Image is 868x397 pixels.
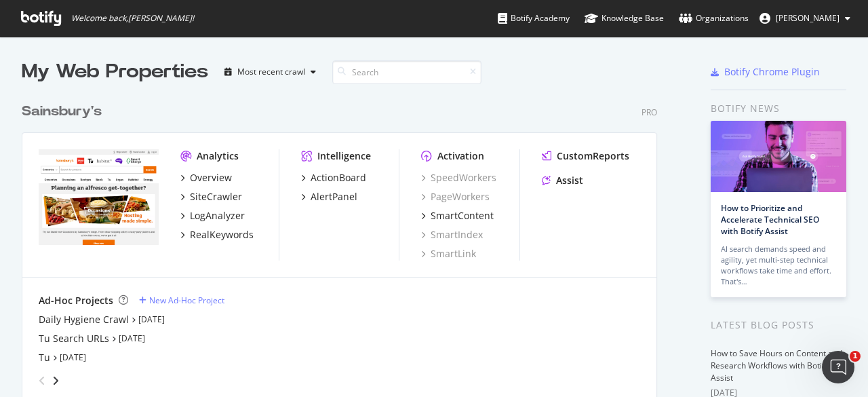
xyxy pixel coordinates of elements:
div: Sainsbury's [22,102,102,121]
button: [PERSON_NAME] [749,7,861,29]
input: Search [332,60,481,84]
a: ActionBoard [301,171,366,185]
div: AI search demands speed and agility, yet multi-step technical workflows take time and effort. Tha... [721,244,836,287]
div: LogAnalyzer [190,209,245,223]
a: Daily Hygiene Crawl [39,313,129,326]
a: Assist [542,174,583,187]
a: SiteCrawler [180,190,242,204]
a: CustomReports [542,149,629,163]
div: RealKeywords [190,228,254,242]
a: Botify Chrome Plugin [711,65,820,79]
div: CustomReports [557,149,629,163]
div: ActionBoard [311,171,366,185]
a: AlertPanel [301,190,357,204]
a: How to Save Hours on Content and Research Workflows with Botify Assist [711,347,842,383]
button: Most recent crawl [219,61,321,83]
div: angle-left [33,370,51,392]
a: SmartIndex [421,228,483,242]
a: PageWorkers [421,190,490,204]
div: My Web Properties [22,58,208,86]
div: Botify Chrome Plugin [724,65,820,79]
a: Overview [180,171,232,185]
a: Tu [39,351,50,364]
div: Ad-Hoc Projects [39,294,113,307]
a: RealKeywords [180,228,254,242]
img: *.sainsburys.co.uk/ [39,149,159,246]
div: Activation [437,149,484,163]
a: SpeedWorkers [421,171,496,185]
div: SiteCrawler [190,190,242,204]
a: [DATE] [119,333,145,344]
div: Latest Blog Posts [711,318,846,333]
div: Analytics [197,149,239,163]
div: Intelligence [317,149,371,163]
div: SmartContent [431,209,494,223]
a: How to Prioritize and Accelerate Technical SEO with Botify Assist [721,202,819,237]
a: [DATE] [138,314,165,325]
div: angle-right [51,374,60,387]
a: Sainsbury's [22,102,107,121]
img: How to Prioritize and Accelerate Technical SEO with Botify Assist [711,121,846,192]
a: SmartContent [421,209,494,223]
span: Welcome back, [PERSON_NAME] ! [71,13,194,24]
div: Most recent crawl [237,68,305,76]
div: New Ad-Hoc Project [149,295,224,306]
div: Botify Academy [498,12,570,25]
a: [DATE] [60,352,86,363]
div: Pro [642,107,657,118]
div: AlertPanel [311,190,357,204]
a: LogAnalyzer [180,209,245,223]
span: 1 [850,351,861,362]
a: SmartLink [421,247,476,261]
div: Overview [190,171,232,185]
div: Botify news [711,101,846,116]
a: Tu Search URLs [39,332,109,345]
div: Organizations [679,12,749,25]
a: New Ad-Hoc Project [139,295,224,306]
div: Knowledge Base [585,12,664,25]
span: Abhishek Hatle [776,12,840,24]
iframe: Intercom live chat [822,351,854,383]
div: Assist [556,174,583,187]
